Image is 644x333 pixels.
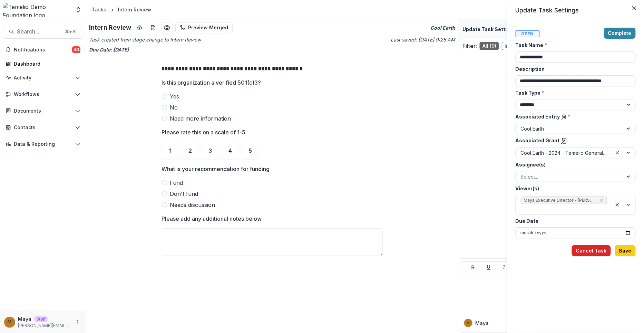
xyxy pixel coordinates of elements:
[572,245,611,256] button: Cancel Task
[615,245,636,256] button: Save
[516,30,540,37] span: Open
[613,201,622,209] div: Clear selected options
[629,3,640,14] button: Close
[524,198,597,203] span: Maya Executive Director - [PERSON_NAME][EMAIL_ADDRESS][DOMAIN_NAME]
[516,137,632,144] label: Associated Grant
[516,217,632,225] label: Due Date
[516,89,632,96] label: Task Type
[516,185,632,192] label: Viewer(s)
[516,161,632,168] label: Assignee(s)
[516,65,632,73] label: Description
[604,28,636,39] button: Complete
[613,149,622,157] div: Clear selected options
[599,197,605,204] div: Remove Maya Executive Director - maya+temelio+demo@trytemelio.com
[516,41,632,49] label: Task Name
[516,113,632,120] label: Associated Entity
